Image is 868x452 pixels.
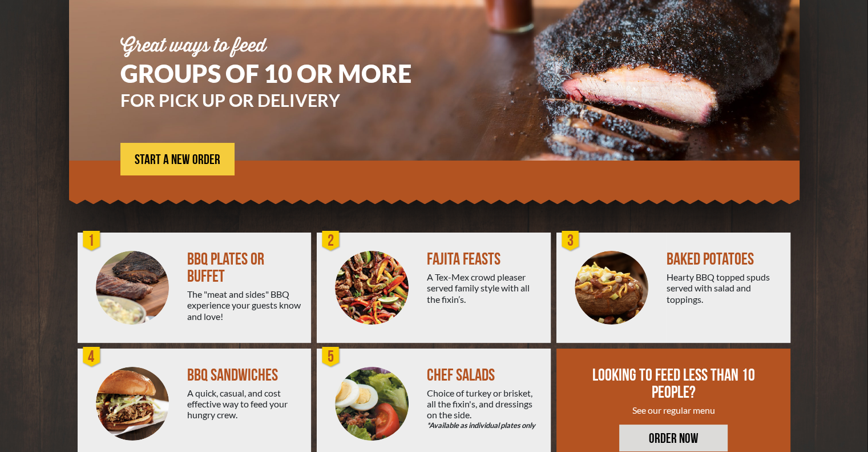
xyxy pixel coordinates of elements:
div: 1 [80,230,103,253]
img: PEJ-BBQ-Buffet.png [96,251,169,325]
h3: FOR PICK UP OR DELIVERY [120,91,446,109]
div: CHEF SALADS [427,367,542,384]
span: START A NEW ORDER [135,153,220,167]
div: FAJITA FEASTS [427,251,542,268]
div: BBQ SANDWICHES [187,367,302,384]
div: LOOKING TO FEED LESS THAN 10 PEOPLE? [591,367,757,401]
a: ORDER NOW [619,425,728,451]
img: PEJ-Fajitas.png [335,251,409,325]
div: See our regular menu [591,405,757,415]
div: A quick, casual, and cost effective way to feed your hungry crew. [187,387,302,421]
div: BBQ PLATES OR BUFFET [187,251,302,285]
div: Hearty BBQ topped spuds served with salad and toppings. [667,271,781,305]
div: Great ways to feed [120,37,446,55]
div: 4 [80,346,103,369]
img: Salad-Circle.png [335,367,409,441]
img: PEJ-BBQ-Sandwich.png [96,367,169,441]
div: 2 [320,230,342,253]
div: BAKED POTATOES [667,251,781,268]
img: PEJ-Baked-Potato.png [575,251,648,325]
a: START A NEW ORDER [120,143,235,175]
em: *Available as individual plates only [427,420,542,431]
div: A Tex-Mex crowd pleaser served family style with all the fixin’s. [427,271,542,305]
div: The "meat and sides" BBQ experience your guests know and love! [187,289,302,322]
div: Choice of turkey or brisket, all the fixin's, and dressings on the side. [427,387,542,431]
h1: GROUPS OF 10 OR MORE [120,61,446,86]
div: 3 [559,230,582,253]
div: 5 [320,346,342,369]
